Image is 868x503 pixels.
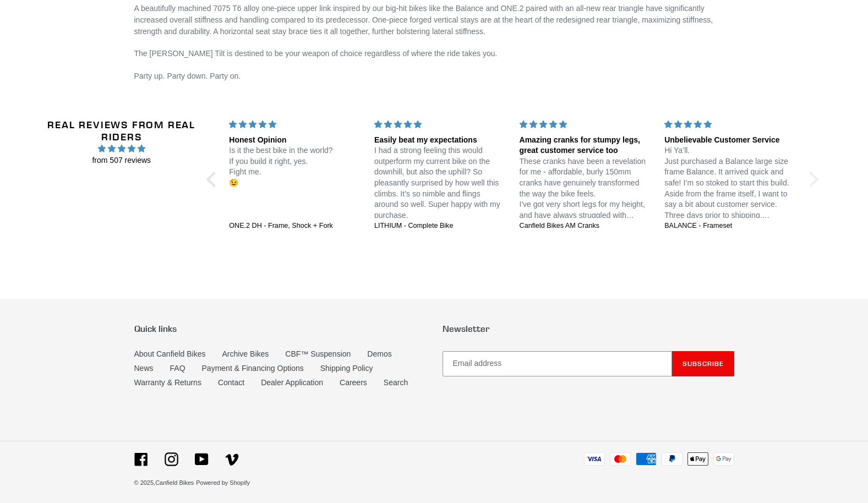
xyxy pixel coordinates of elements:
[664,221,796,231] a: BALANCE - Frameset
[261,378,323,387] a: Dealer Application
[664,119,796,130] div: 5 stars
[134,324,426,334] p: Quick links
[202,364,304,373] a: Payment & Financing Options
[155,479,194,486] a: Canfield Bikes
[384,378,408,387] a: Search
[374,119,506,130] div: 5 stars
[374,145,506,221] p: I had a strong feeling this would outperform my current bike on the downhill, but also the uphill...
[520,156,652,221] p: These cranks have been a revelation for me - affordable, burly 150mm cranks have genuinely transf...
[664,145,796,221] p: Hi Ya’ll. Just purchased a Balance large size frame Balance. It arrived quick and safe! I’m so st...
[134,479,194,486] small: © 2025,
[43,155,200,166] span: from 507 reviews
[520,119,652,130] div: 5 stars
[196,479,250,486] a: Powered by Shopify
[664,135,796,146] div: Unbelievable Customer Service
[683,359,724,368] span: Subscribe
[134,378,201,387] a: Warranty & Returns
[443,324,734,334] p: Newsletter
[367,349,391,358] a: Demos
[43,143,200,155] span: 4.96 stars
[320,364,373,373] a: Shipping Policy
[229,119,361,130] div: 5 stars
[340,378,367,387] a: Careers
[374,221,506,231] a: LITHIUM - Complete Bike
[520,221,652,231] a: Canfield Bikes AM Cranks
[229,135,361,146] div: Honest Opinion
[134,4,713,36] span: A beautifully machined 7075 T6 alloy one-piece upper link inspired by our big-hit bikes like the ...
[520,135,652,156] div: Amazing cranks for stumpy legs, great customer service too
[374,135,506,146] div: Easily beat my expectations
[229,145,361,188] p: Is it the best bike in the world? If you build it right, yes. Fight me. 😉
[285,349,351,358] a: CBF™ Suspension
[222,349,269,358] a: Archive Bikes
[443,351,672,376] input: Email address
[229,221,361,231] a: ONE.2 DH - Frame, Shock + Fork
[170,364,185,373] a: FAQ
[134,72,241,80] span: Party up. Party down. Party on.
[43,119,200,143] h2: Real Reviews from Real Riders
[218,378,244,387] a: Contact
[134,49,498,58] span: The [PERSON_NAME] Tilt is destined to be your weapon of choice regardless of where the ride takes...
[672,351,734,376] button: Subscribe
[134,364,154,373] a: News
[134,349,206,358] a: About Canfield Bikes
